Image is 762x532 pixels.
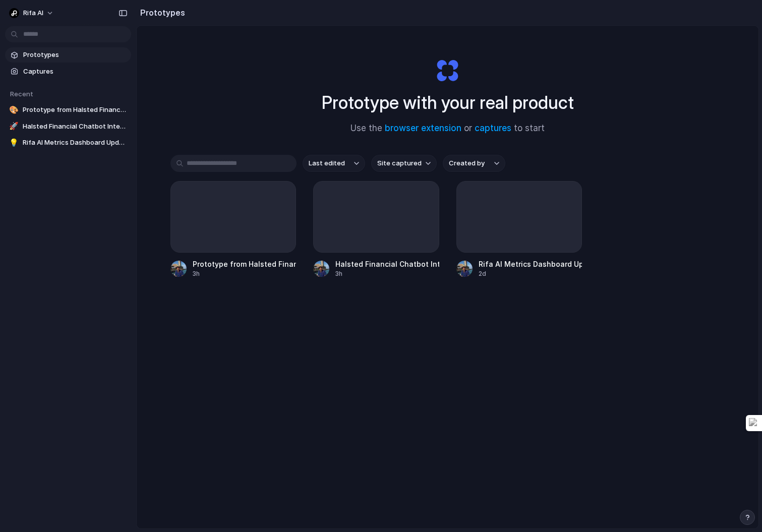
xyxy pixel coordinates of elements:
[5,64,131,79] a: Captures
[479,259,582,269] div: Rifa AI Metrics Dashboard Update
[5,102,131,117] a: 🎨Prototype from Halsted Financial Offers v2
[335,269,439,278] div: 3h
[23,67,127,77] span: Captures
[23,50,127,60] span: Prototypes
[377,158,422,168] span: Site captured
[322,89,574,116] h1: Prototype with your real product
[5,119,131,134] a: 🚀Halsted Financial Chatbot Integration
[5,135,131,150] a: 💡Rifa AI Metrics Dashboard Update
[23,8,43,18] span: Rifa AI
[479,269,582,278] div: 2d
[23,122,127,132] span: Halsted Financial Chatbot Integration
[23,105,127,115] span: Prototype from Halsted Financial Offers v2
[193,269,297,278] div: 3h
[23,138,127,148] span: Rifa AI Metrics Dashboard Update
[10,90,33,98] span: Recent
[5,5,59,21] button: Rifa AI
[5,47,131,63] a: Prototypes
[9,105,19,115] div: 🎨
[9,122,19,132] div: 🚀
[335,259,439,269] div: Halsted Financial Chatbot Integration
[309,158,345,168] span: Last edited
[193,259,297,269] div: Prototype from Halsted Financial Offers v2
[456,181,582,278] a: Rifa AI Metrics Dashboard Update2d
[303,155,365,172] button: Last edited
[475,123,511,133] a: captures
[136,7,185,19] h2: Prototypes
[449,158,485,168] span: Created by
[170,181,297,278] a: Prototype from Halsted Financial Offers v23h
[9,138,19,148] div: 💡
[371,155,437,172] button: Site captured
[350,122,545,135] span: Use the or to start
[313,181,439,278] a: Halsted Financial Chatbot Integration3h
[385,123,461,133] a: browser extension
[443,155,505,172] button: Created by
